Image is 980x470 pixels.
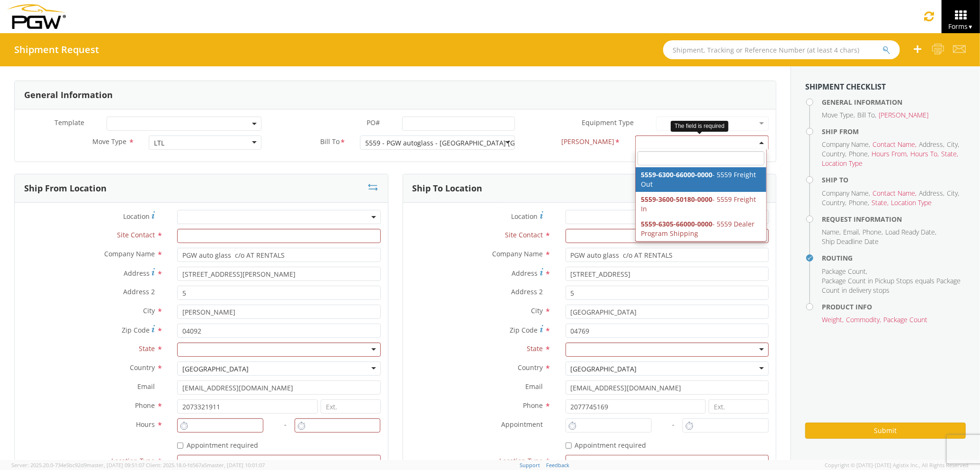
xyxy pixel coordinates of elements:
[123,212,150,221] span: Location
[822,149,845,158] span: Country
[512,287,543,296] span: Address 2
[87,461,144,469] span: master, [DATE] 09:51:07
[822,189,870,198] li: ,
[822,237,879,246] span: Ship Deadline Date
[919,189,943,198] span: Address
[941,149,957,158] span: State
[822,159,863,168] span: Location Type
[872,198,887,207] span: State
[24,184,107,193] h3: Ship From Location
[562,137,615,148] span: Bill Code
[919,140,943,149] span: Address
[857,110,875,119] span: Bill To
[641,219,755,238] span: - 5559 Dealer Program Shipping
[968,23,973,31] span: ▼
[849,198,869,208] li: ,
[822,128,966,135] h4: Ship From
[527,344,543,353] span: State
[104,249,155,258] span: Company Name
[822,198,845,207] span: Country
[849,198,868,207] span: Phone
[910,149,939,159] li: ,
[284,420,287,429] span: -
[822,315,842,324] span: Weight
[872,198,889,208] li: ,
[891,198,932,207] span: Location Type
[872,140,917,149] li: ,
[500,456,543,465] span: Location Type
[872,189,917,198] li: ,
[822,315,844,325] li: ,
[863,227,883,237] li: ,
[367,118,380,127] span: PO#
[857,110,876,120] li: ,
[941,149,958,159] li: ,
[822,110,854,119] span: Move Type
[849,149,868,158] span: Phone
[883,315,927,324] span: Package Count
[207,461,265,469] span: master, [DATE] 10:01:07
[518,363,543,372] span: Country
[641,195,713,204] span: 5559-3600-50180-0000
[510,325,538,334] span: Zip Code
[7,4,66,29] img: pgw-form-logo-1aaa8060b1cc70fad034.png
[948,22,973,31] span: Forms
[502,420,543,429] span: Appointment
[805,81,886,92] strong: Shipment Checklist
[709,399,769,414] input: Ext.
[11,461,144,469] span: Server: 2025.20.0-734e5bc92d9
[122,325,150,334] span: Zip Code
[822,110,855,120] li: ,
[879,110,928,119] span: [PERSON_NAME]
[24,90,113,100] h3: General Information
[872,189,915,198] span: Contact Name
[124,269,150,278] span: Address
[136,420,155,429] span: Hours
[14,45,99,55] h4: Shipment Request
[512,269,538,278] span: Address
[321,399,381,414] input: Ext.
[505,230,543,239] span: Site Contact
[123,287,155,296] span: Address 2
[130,363,155,372] span: Country
[143,306,155,315] span: City
[872,149,907,158] span: Hours From
[547,461,570,469] a: Feedback
[177,439,260,450] label: Appointment required
[822,227,839,236] span: Name
[885,227,935,236] span: Load Ready Date
[117,230,155,239] span: Site Contact
[526,382,543,391] span: Email
[825,461,969,469] span: Copyright © [DATE]-[DATE] Agistix Inc., All Rights Reserved
[822,276,961,295] span: Package Count in Pickup Stops equals Package Count in delivery stops
[822,149,846,159] li: ,
[872,140,915,149] span: Contact Name
[92,137,126,146] span: Move Type
[512,212,538,221] span: Location
[54,118,84,127] span: Template
[641,170,756,189] span: - 5559 Freight Out
[365,138,574,148] div: 5559 - PGW autoglass - [GEOGRAPHIC_DATA] [GEOGRAPHIC_DATA]
[531,306,543,315] span: City
[571,364,637,374] div: [GEOGRAPHIC_DATA]
[177,443,183,449] input: Appointment required
[822,267,867,276] li: ,
[919,140,944,149] li: ,
[671,121,728,132] div: The field is required
[822,303,966,310] h4: Product Info
[320,137,340,148] span: Bill To
[822,254,966,262] h4: Routing
[135,401,155,410] span: Phone
[137,382,155,391] span: Email
[822,140,869,149] span: Company Name
[863,227,881,236] span: Phone
[641,195,756,213] span: - 5559 Freight In
[822,189,869,198] span: Company Name
[111,456,155,465] span: Location Type
[947,189,959,198] li: ,
[910,149,937,158] span: Hours To
[947,140,959,149] li: ,
[822,140,870,149] li: ,
[822,267,866,276] span: Package Count
[919,189,944,198] li: ,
